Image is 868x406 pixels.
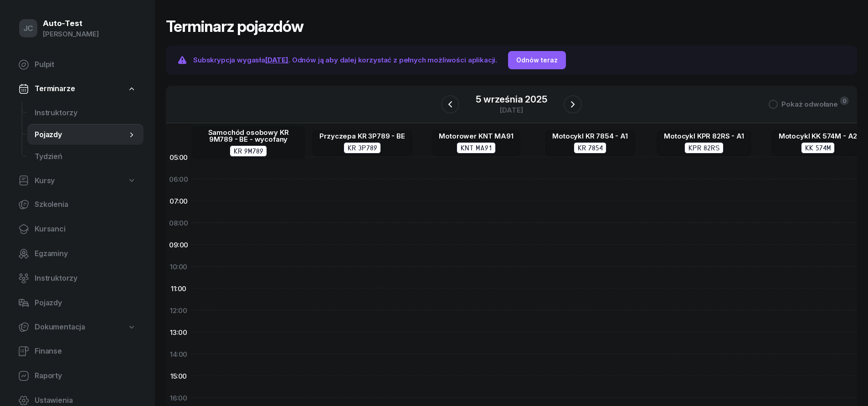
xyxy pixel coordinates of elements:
[23,25,34,32] span: JC
[11,340,144,362] a: Finanse
[166,18,303,35] h1: Terminarz pojazdów
[779,133,858,139] div: Motocykl KK 574M - A2
[11,365,144,387] a: Raporty
[574,142,607,154] div: KR 7854
[439,133,513,139] div: Motorower KNT MA91
[312,130,412,156] a: Przyczepa KR 3P789 - BEKR 3P789
[166,234,191,256] div: 09:00
[230,145,267,157] div: KR 9M789
[199,129,298,143] div: Samochód osobowy KR 9M789 - BE - wycofany
[516,55,558,66] div: Odnów teraz
[35,321,85,333] span: Dokumentacja
[35,345,136,357] span: Finanse
[35,107,136,119] span: Instruktorzy
[191,126,305,159] a: Samochód osobowy KR 9M789 - BE - wycofanyKR 9M789
[166,212,191,234] div: 08:00
[166,278,191,299] div: 11:00
[11,54,144,76] a: Pulpit
[166,190,191,212] div: 07:00
[476,107,547,113] div: [DATE]
[35,129,127,141] span: Pojazdy
[840,96,848,105] div: 0
[35,83,75,95] span: Terminarze
[166,146,191,168] div: 05:00
[11,292,144,314] a: Pojazdy
[166,365,191,387] div: 15:00
[684,142,724,154] div: KPR 82RS
[35,297,136,309] span: Pojazdy
[344,142,381,154] div: KR 3P789
[801,142,835,154] div: KK 574M
[35,370,136,382] span: Raporty
[11,194,144,216] a: Szkolenia
[476,95,547,104] div: 5 września 2025
[166,321,191,343] div: 13:00
[265,56,288,64] span: [DATE]
[771,130,865,156] a: Motocykl KK 574M - A2KK 574M
[193,56,497,64] span: Subskrypcja wygasła . Odnów ją aby dalej korzystać z pełnych możliwości aplikacji.
[11,317,144,338] a: Dokumentacja
[11,78,144,99] a: Terminarze
[35,272,136,284] span: Instruktorzy
[11,243,144,265] a: Egzaminy
[35,223,136,235] span: Kursanci
[166,256,191,278] div: 10:00
[27,124,144,146] a: Pojazdy
[166,46,857,75] a: Subskrypcja wygasła[DATE]. Odnów ją aby dalej korzystać z pełnych możliwości aplikacji.Odnów teraz
[35,59,136,71] span: Pulpit
[664,133,744,139] div: Motocykl KPR 82RS - A1
[545,130,635,156] a: Motocykl KR 7854 - A1KR 7854
[657,130,751,156] a: Motocykl KPR 82RS - A1KPR 82RS
[431,130,520,156] a: Motorower KNT MA91KNT MA91
[552,133,628,139] div: Motocykl KR 7854 - A1
[43,20,99,27] div: Auto-Test
[35,199,136,211] span: Szkolenia
[508,51,566,69] button: Odnów teraz
[43,28,99,40] div: [PERSON_NAME]
[11,170,144,191] a: Kursy
[166,299,191,321] div: 12:00
[35,175,55,187] span: Kursy
[11,218,144,240] a: Kursanci
[27,146,144,168] a: Tydzień
[781,101,838,108] div: Pokaż odwołane
[27,102,144,124] a: Instruktorzy
[35,151,136,163] span: Tydzień
[457,142,496,154] div: KNT MA91
[166,168,191,190] div: 06:00
[166,343,191,365] div: 14:00
[35,248,136,260] span: Egzaminy
[319,133,405,139] div: Przyczepa KR 3P789 - BE
[11,267,144,289] a: Instruktorzy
